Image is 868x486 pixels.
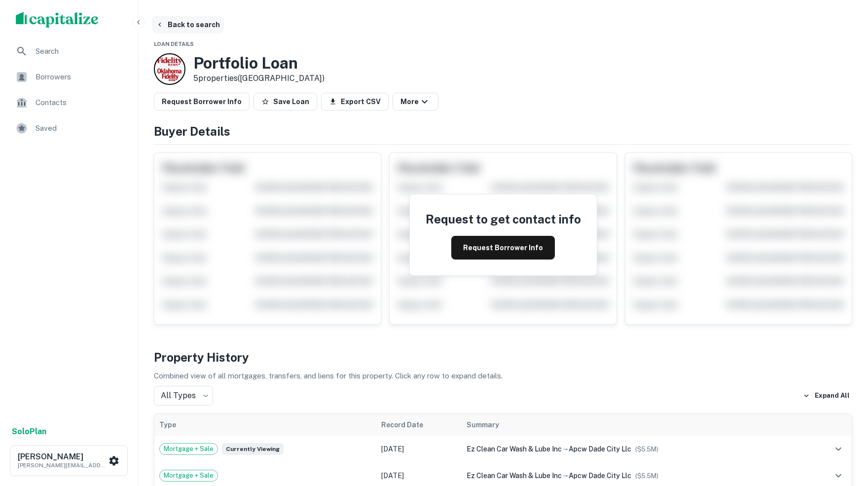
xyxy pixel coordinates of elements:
[376,436,462,462] td: [DATE]
[16,12,99,28] img: capitalize-logo.png
[635,472,658,480] span: ($ 5.5M )
[222,443,284,455] span: Currently viewing
[160,444,217,454] span: Mortgage + Sale
[18,461,107,470] p: [PERSON_NAME][EMAIL_ADDRESS][DOMAIN_NAME]
[800,388,852,403] button: Expand All
[193,73,325,84] p: 5 properties ([GEOGRAPHIC_DATA])
[154,386,213,406] div: All Types
[569,445,631,453] span: apcw dade city llc
[830,467,847,484] button: expand row
[321,93,389,111] button: Export CSV
[36,45,124,57] span: Search
[8,91,130,114] a: Contacts
[635,446,658,453] span: ($ 5.5M )
[8,65,130,89] a: Borrowers
[451,236,555,260] button: Request Borrower Info
[393,93,438,111] button: More
[154,41,194,47] span: Loan Details
[467,445,562,453] span: ez clean car wash & lube inc
[154,122,852,140] h4: Buyer Details
[8,39,130,63] a: Search
[36,122,124,134] span: Saved
[154,93,250,111] button: Request Borrower Info
[18,453,107,461] h6: [PERSON_NAME]
[569,472,631,480] span: apcw dade city llc
[819,407,868,454] iframe: Chat Widget
[8,116,130,140] a: Saved
[152,16,224,34] button: Back to search
[193,54,325,73] h3: Portfolio Loan
[36,97,124,109] span: Contacts
[467,444,802,454] div: →
[154,370,852,382] p: Combined view of all mortgages, transfers, and liens for this property. Click any row to expand d...
[10,446,128,476] button: [PERSON_NAME][PERSON_NAME][EMAIL_ADDRESS][DOMAIN_NAME]
[160,471,217,481] span: Mortgage + Sale
[12,426,46,438] a: SoloPlan
[426,210,581,228] h4: Request to get contact info
[467,472,562,480] span: ez clean car wash & lube inc
[154,414,376,436] th: Type
[36,71,124,83] span: Borrowers
[467,470,802,481] div: →
[462,414,807,436] th: Summary
[154,348,852,366] h4: Property History
[253,93,317,111] button: Save Loan
[12,427,46,436] strong: Solo Plan
[376,414,462,436] th: Record Date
